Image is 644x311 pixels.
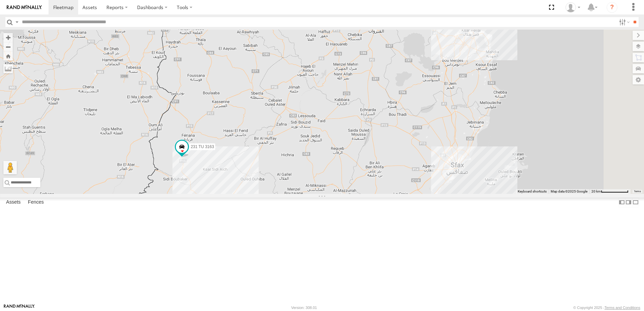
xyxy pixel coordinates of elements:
button: Zoom out [3,42,13,51]
button: Map Scale: 20 km per 78 pixels [589,189,631,194]
button: Keyboard shortcuts [518,189,547,194]
span: 231 TU 3163 [191,144,214,149]
button: Drag Pegman onto the map to open Street View [3,161,17,174]
span: 20 km [591,189,601,193]
button: Zoom Home [3,51,13,61]
label: Assets [3,198,24,207]
label: Search Filter Options [616,17,631,27]
div: Nejah Benkhalifa [563,2,583,12]
label: Search Query [14,17,20,27]
div: Version: 308.01 [291,306,317,310]
label: Dock Summary Table to the Right [625,198,632,207]
span: Map data ©2025 Google [551,189,587,193]
a: Terms and Conditions [605,306,640,310]
label: Hide Summary Table [632,198,639,207]
label: Fences [25,198,47,207]
label: Map Settings [633,75,644,84]
label: Dock Summary Table to the Left [618,198,625,207]
button: Zoom in [3,33,13,42]
img: rand-logo.svg [7,5,42,10]
a: Terms (opens in new tab) [634,190,641,193]
div: © Copyright 2025 - [573,306,640,310]
label: Measure [3,64,13,73]
i: ? [607,2,617,13]
a: Visit our Website [4,304,35,311]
